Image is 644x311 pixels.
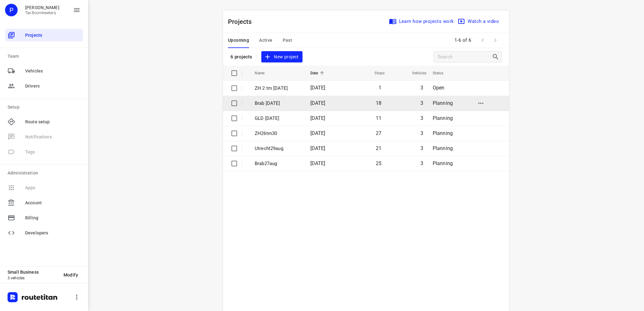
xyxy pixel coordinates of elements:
span: Next Page [489,34,502,46]
p: Utrecht29aug [255,145,301,152]
p: 6 projects [230,54,252,60]
span: 3 [420,115,423,121]
span: Billing [25,215,80,221]
span: 11 [376,115,381,121]
span: Account [25,200,80,206]
div: Vehicles [5,65,83,77]
span: [DATE] [310,85,325,91]
div: P [5,4,18,16]
p: ZH 2 tm 6 sept [255,85,301,92]
span: Route setup [25,119,80,125]
span: 3 [420,160,423,166]
p: Peter Tas [25,5,59,10]
span: Date [310,69,326,77]
div: Developers [5,227,83,239]
span: Developers [25,230,80,236]
span: Drivers [25,83,80,89]
p: Brab [DATE] [255,100,301,107]
span: New project [265,53,298,61]
span: Available only on our Business plan [5,129,83,144]
div: Search [492,53,501,61]
div: Account [5,196,83,209]
span: 3 [420,85,423,91]
p: Small Business [8,270,58,275]
input: Search projects [438,52,492,62]
p: Team [8,53,83,60]
p: Tas Boomkwekerij [25,11,59,15]
span: Projects [25,32,80,39]
p: Brab27aug [255,160,301,167]
span: 1 [379,85,381,91]
span: Name [255,69,273,77]
p: 3 vehicles [8,276,58,280]
span: Planning [433,130,453,136]
span: Stops [366,69,385,77]
span: Status [433,69,452,77]
span: 1-6 of 6 [452,34,474,47]
span: Open [433,85,445,91]
span: 3 [420,145,423,151]
div: Projects [5,29,83,41]
span: 3 [420,100,423,106]
button: New project [261,51,302,63]
span: [DATE] [310,115,325,121]
span: Active [259,36,272,44]
button: Modify [58,269,83,281]
span: Vehicles [25,68,80,74]
span: 27 [376,130,381,136]
span: 18 [376,100,381,106]
p: GLD [DATE] [255,115,301,122]
span: [DATE] [310,130,325,136]
span: [DATE] [310,145,325,151]
span: [DATE] [310,160,325,166]
span: Available only on our Business plan [5,180,83,195]
span: 3 [420,130,423,136]
div: Route setup [5,115,83,128]
p: Projects [228,17,257,26]
p: Setup [8,104,83,110]
span: Planning [433,100,453,106]
div: Billing [5,212,83,224]
span: Previous Page [476,34,489,46]
span: Planning [433,115,453,121]
p: Administration [8,170,83,176]
span: Modify [64,272,78,277]
span: Vehicles [404,69,426,77]
span: Planning [433,145,453,151]
span: [DATE] [310,100,325,106]
span: Upcoming [228,36,249,44]
span: Past [283,36,292,44]
p: ZH26tm30 [255,130,301,137]
span: Available only on our Business plan [5,144,83,159]
span: Planning [433,160,453,166]
div: Drivers [5,80,83,92]
span: 25 [376,160,381,166]
span: 21 [376,145,381,151]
